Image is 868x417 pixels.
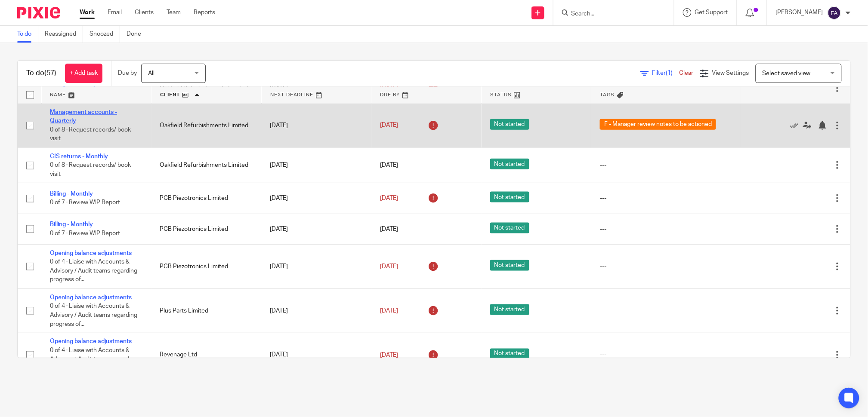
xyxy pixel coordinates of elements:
span: View Settings [712,70,749,76]
div: --- [600,262,732,271]
a: Snoozed [90,26,120,43]
span: [DATE] [380,264,398,270]
span: [DATE] [380,226,398,232]
td: PCB Piezotronics Limited [151,183,262,214]
span: Not started [490,304,529,315]
h1: To do [26,69,56,78]
a: Reports [194,8,215,17]
span: [DATE] [380,352,398,358]
span: (57) [44,70,56,77]
span: 0 of 4 · Liaise with Accounts & Advisory / Audit teams regarding progress of... [50,259,137,283]
a: Billing - Monthly [50,221,93,227]
td: PCB Piezotronics Limited [151,214,262,244]
input: Search [571,10,648,18]
span: Not started [490,349,529,359]
span: 0 of 4 · Liaise with Accounts & Advisory / Audit teams regarding progress of... [50,304,137,327]
span: [DATE] [380,162,398,168]
td: [DATE] [261,289,371,333]
a: CIS returns - Monthly [50,153,108,159]
div: --- [600,225,732,233]
a: Opening balance adjustments [50,294,132,300]
div: --- [600,307,732,315]
td: [DATE] [261,333,371,377]
span: Not started [490,159,529,169]
a: Reassigned [45,26,83,43]
span: Not started [490,260,529,271]
div: --- [600,351,732,359]
span: Not started [490,119,529,130]
span: 0 of 8 · Request records/ book visit [50,127,131,142]
p: Due by [118,69,137,77]
a: Management accounts - Quarterly [50,109,117,124]
a: + Add task [65,64,102,83]
td: [DATE] [261,103,371,147]
span: 0 of 4 · Liaise with Accounts & Advisory / Audit teams regarding progress of... [50,348,137,371]
a: Clients [135,8,154,17]
span: All [148,71,154,77]
span: 0 of 7 · Review WIP Report [50,230,120,236]
td: Oakfield Refurbishments Limited [151,103,262,147]
a: To do [17,26,38,43]
span: [DATE] [380,123,398,129]
td: [DATE] [261,183,371,214]
span: 0 of 8 · Request records/ book visit [50,162,131,177]
td: PCB Piezotronics Limited [151,245,262,289]
span: Not started [490,192,529,202]
td: [DATE] [261,214,371,244]
div: --- [600,161,732,169]
img: Pixie [17,7,60,18]
span: [DATE] [380,195,398,201]
span: F - Manager review notes to be actioned [600,119,716,130]
a: Done [127,26,148,43]
span: (1) [666,70,673,76]
span: Not started [490,223,529,233]
span: Select saved view [763,71,811,77]
a: Clear [680,70,694,76]
td: Plus Parts Limited [151,289,262,333]
a: Mark as done [790,121,803,130]
a: Billing - Monthly [50,191,93,197]
a: Opening balance adjustments [50,250,132,256]
span: [DATE] [380,308,398,314]
span: 0 of 7 · Review WIP Report [50,200,120,206]
td: Oakfield Refurbishments Limited [151,147,262,183]
span: Get Support [695,9,728,15]
img: svg%3E [828,6,841,20]
span: Filter [652,70,680,76]
td: [DATE] [261,245,371,289]
span: Tags [600,92,615,97]
a: Team [167,8,181,17]
td: [DATE] [261,147,371,183]
td: Revenage Ltd [151,333,262,377]
a: Work [80,8,95,17]
a: Opening balance adjustments [50,339,132,345]
a: Email [108,8,122,17]
div: --- [600,194,732,202]
p: [PERSON_NAME] [776,8,823,17]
